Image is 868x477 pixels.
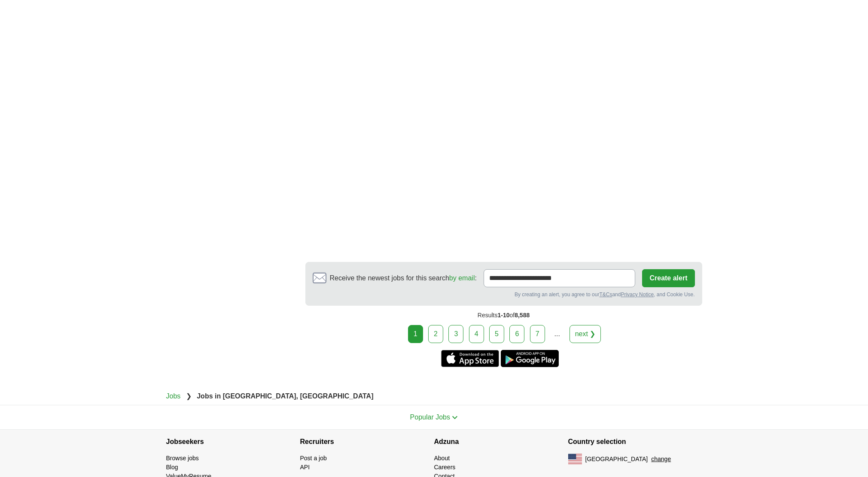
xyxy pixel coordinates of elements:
a: 6 [509,325,524,343]
span: 1-10 [497,312,509,319]
span: Popular Jobs [410,413,450,421]
a: by email [449,274,475,282]
a: Post a job [300,455,327,462]
a: Careers [434,464,456,471]
a: T&Cs [599,292,612,298]
button: change [651,455,671,464]
a: 3 [448,325,463,343]
strong: Jobs in [GEOGRAPHIC_DATA], [GEOGRAPHIC_DATA] [197,392,373,400]
a: Browse jobs [166,455,199,462]
a: next ❯ [570,325,601,343]
a: 5 [489,325,504,343]
a: Get the iPhone app [441,350,499,367]
span: Receive the newest jobs for this search : [330,273,477,283]
a: Blog [166,464,178,471]
div: By creating an alert, you agree to our and , and Cookie Use. [313,291,695,298]
a: API [300,464,310,471]
img: US flag [568,454,582,464]
div: 1 [408,325,423,343]
div: Results of [305,306,702,325]
a: About [434,455,450,462]
a: 7 [530,325,545,343]
a: Get the Android app [501,350,559,367]
a: Privacy Notice [621,292,654,298]
h4: Country selection [568,430,702,454]
button: Create alert [642,269,694,287]
img: toggle icon [452,416,458,419]
span: [GEOGRAPHIC_DATA] [585,455,648,464]
a: Jobs [166,392,181,400]
a: 2 [428,325,443,343]
span: 8,588 [515,312,530,319]
span: ❯ [186,392,192,400]
div: ... [548,325,566,343]
a: 4 [469,325,484,343]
